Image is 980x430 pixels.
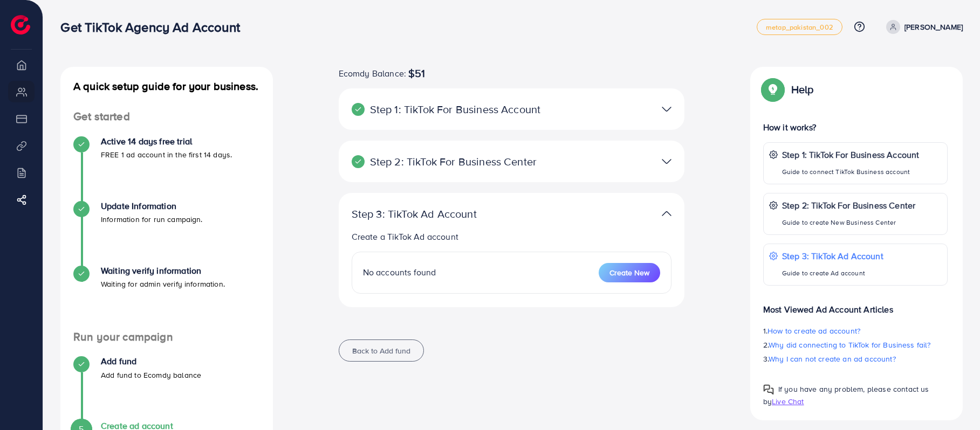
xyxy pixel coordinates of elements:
[763,294,948,316] p: Most Viewed Ad Account Articles
[60,266,273,330] li: Waiting verify information
[60,330,273,344] h4: Run your campaign
[11,15,30,34] img: logo
[101,213,203,226] p: Information for run campaign.
[101,369,201,382] p: Add fund to Ecomdy balance
[101,356,201,366] h4: Add fund
[408,67,425,80] span: $51
[363,266,436,278] span: No accounts found
[662,101,671,117] img: TikTok partner
[767,325,860,336] span: How to create ad account?
[782,165,920,178] p: Guide to connect TikTok Business account
[769,339,931,350] span: Why did connecting to TikTok for Business fail?
[60,136,273,201] li: Active 14 days free trial
[352,155,559,168] p: Step 2: TikTok For Business Center
[662,154,671,169] img: TikTok partner
[763,352,948,365] p: 3.
[766,24,833,31] span: metap_pakistan_002
[763,384,774,395] img: Popup guide
[662,206,671,221] img: TikTok partner
[101,148,232,161] p: FREE 1 ad account in the first 14 days.
[352,103,559,116] p: Step 1: TikTok For Business Account
[782,216,915,229] p: Guide to create New Business Center
[339,339,424,362] button: Back to Add fund
[101,136,232,147] h4: Active 14 days free trial
[782,148,920,161] p: Step 1: TikTok For Business Account
[782,267,883,280] p: Guide to create Ad account
[763,384,929,407] span: If you have any problem, please contact us by
[60,110,273,123] h4: Get started
[60,201,273,266] li: Update Information
[352,230,672,243] p: Create a TikTok Ad account
[60,80,273,93] h4: A quick setup guide for your business.
[763,121,948,134] p: How it works?
[101,201,203,211] h4: Update Information
[904,20,963,33] p: [PERSON_NAME]
[769,353,896,364] span: Why I can not create an ad account?
[791,83,814,96] p: Help
[599,263,660,282] button: Create New
[339,67,406,80] span: Ecomdy Balance:
[352,207,559,220] p: Step 3: TikTok Ad Account
[101,278,225,290] p: Waiting for admin verify information.
[101,266,225,276] h4: Waiting verify information
[352,345,410,356] span: Back to Add fund
[757,19,842,35] a: metap_pakistan_002
[609,267,649,278] span: Create New
[763,80,783,99] img: Popup guide
[772,396,804,407] span: Live Chat
[882,20,963,34] a: [PERSON_NAME]
[782,199,915,212] p: Step 2: TikTok For Business Center
[763,338,948,351] p: 2.
[60,356,273,421] li: Add fund
[763,324,948,337] p: 1.
[782,249,883,262] p: Step 3: TikTok Ad Account
[60,19,248,35] h3: Get TikTok Agency Ad Account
